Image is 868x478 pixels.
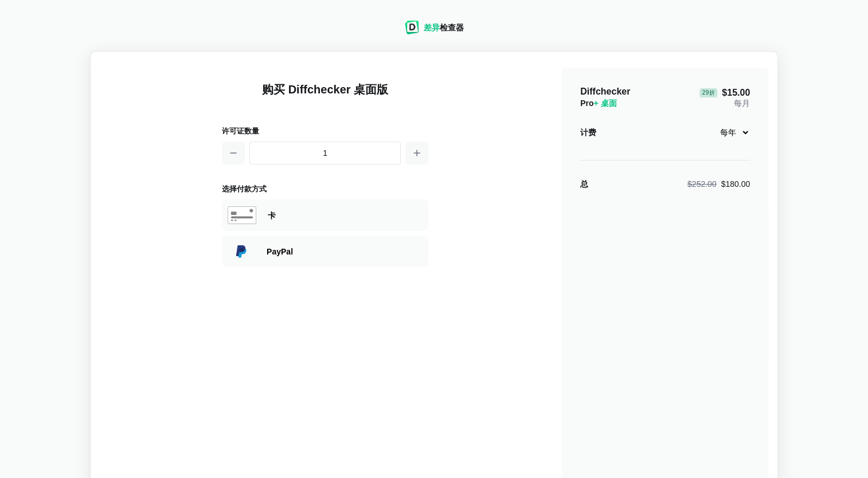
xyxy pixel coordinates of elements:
input: 1 [249,142,401,164]
font: 卡 [268,211,276,220]
font: 每月 [734,99,750,108]
strong: 总 [580,179,588,189]
font: 29折 [702,89,715,96]
h2: 许可证数量 [222,125,428,137]
span: 差异 [424,23,440,32]
img: Diffchecker 标志 [405,21,419,34]
span: $252.00 [687,179,717,189]
div: 用卡支付 [268,210,423,221]
h2: 选择付款方式 [222,183,428,195]
div: 用卡支付 [222,199,428,231]
div: 计费 [580,127,596,138]
span: + 桌面 [593,99,616,108]
span: Diffchecker [580,87,630,96]
div: 使用 PayPal 付款 [222,236,428,267]
font: $15.00 [722,88,750,97]
div: 使用 PayPal 付款 [267,246,423,257]
a: Diffchecker 标志差异检查器 [405,27,464,36]
font: PayPal [267,247,293,256]
span: Pro [580,99,616,108]
h1: 购买 Diffchecker 桌面版 [222,81,428,111]
div: 检查器 [424,22,464,33]
div: $180.00 [687,178,750,190]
